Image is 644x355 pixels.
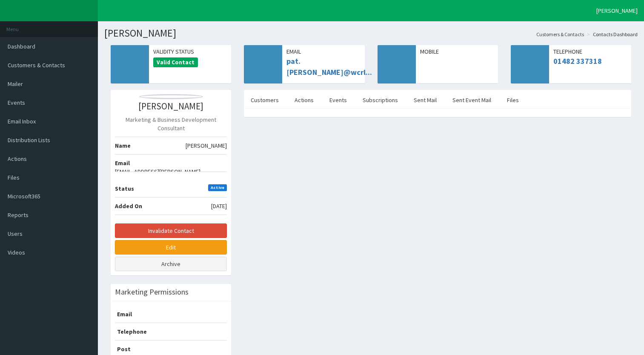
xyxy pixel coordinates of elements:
span: Events [8,99,25,106]
a: pat.[PERSON_NAME]@wcrl... [286,56,372,77]
b: Email [115,310,132,318]
span: Reports [8,211,29,219]
a: Events [323,91,354,109]
button: Invalidate Contact [115,223,227,238]
a: Archive [115,257,227,271]
a: Subscriptions [356,91,405,109]
b: Telephone [115,328,147,335]
b: Added On [115,202,142,210]
span: [PERSON_NAME] [596,7,638,14]
span: Valid Contact [153,57,198,68]
h1: [PERSON_NAME] [104,28,638,39]
span: Microsoft365 [8,192,40,200]
span: Users [8,230,23,238]
h3: [PERSON_NAME] [115,101,227,111]
span: Active [208,184,227,191]
span: Actions [8,155,27,163]
span: Mobile [420,47,494,56]
span: Distribution Lists [8,136,50,144]
b: Name [115,142,131,149]
span: [EMAIL_ADDRESS][PERSON_NAME][DOMAIN_NAME] [115,167,227,184]
h3: Marketing Permissions [115,288,189,296]
span: Validity Status [153,47,227,56]
a: Customers [244,91,286,109]
a: Sent Event Mail [446,91,498,109]
span: [PERSON_NAME] [186,141,227,150]
span: Email [286,47,360,56]
a: 01482 337318 [553,56,602,66]
b: Email [115,159,130,167]
b: Status [115,185,134,192]
span: [DATE] [211,202,227,210]
span: Email Inbox [8,117,36,125]
a: Files [500,91,526,109]
span: Mailer [8,80,23,88]
a: Sent Mail [407,91,444,109]
b: Post [115,345,131,353]
a: Actions [288,91,321,109]
li: Contacts Dashboard [585,31,638,38]
p: Marketing & Business Development Consultant [115,115,227,132]
a: Edit [115,240,227,255]
a: Customers & Contacts [536,31,584,38]
span: Dashboard [8,43,35,50]
span: Telephone [553,47,627,56]
span: Files [8,174,20,181]
span: Videos [8,249,25,256]
span: Customers & Contacts [8,61,65,69]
